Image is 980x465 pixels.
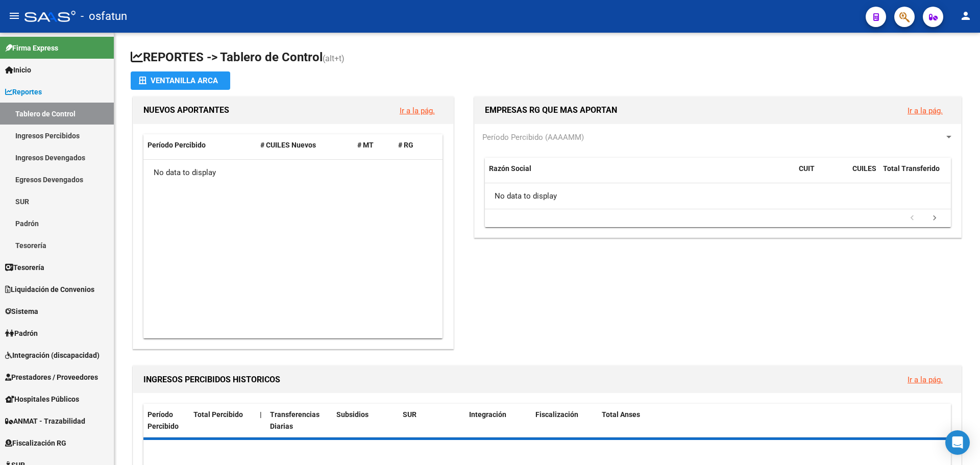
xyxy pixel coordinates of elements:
span: Prestadores / Proveedores [5,372,98,383]
datatable-header-cell: Período Percibido [143,134,256,156]
datatable-header-cell: Total Percibido [189,404,256,437]
datatable-header-cell: Fiscalización [531,404,598,437]
datatable-header-cell: Transferencias Diarias [266,404,332,437]
span: # RG [398,141,413,149]
span: Reportes [5,86,42,97]
a: Ir a la pág. [400,106,435,115]
a: go to previous page [902,213,922,224]
datatable-header-cell: Razón Social [485,158,795,191]
datatable-header-cell: CUILES [848,158,879,191]
span: Hospitales Públicos [5,394,79,405]
span: NUEVOS APORTANTES [143,105,229,115]
span: Transferencias Diarias [270,410,320,430]
datatable-header-cell: Integración [465,404,531,437]
div: Ventanilla ARCA [139,71,222,90]
datatable-header-cell: # CUILES Nuevos [256,134,354,156]
datatable-header-cell: # RG [394,134,435,156]
datatable-header-cell: Total Transferido [879,158,950,191]
datatable-header-cell: # MT [353,134,394,156]
span: Liquidación de Convenios [5,284,94,295]
span: | [260,410,262,419]
span: Razón Social [489,164,531,173]
div: Open Intercom Messenger [945,430,970,455]
span: Total Percibido [193,410,243,419]
span: Integración (discapacidad) [5,350,100,361]
span: SUR [403,410,416,419]
mat-icon: menu [8,10,20,22]
a: Ir a la pág. [908,106,943,115]
datatable-header-cell: | [256,404,266,437]
datatable-header-cell: Período Percibido [143,404,189,437]
button: Ir a la pág. [899,370,951,389]
button: Ventanilla ARCA [131,71,230,90]
span: Fiscalización [535,410,578,419]
span: ANMAT - Trazabilidad [5,415,85,427]
button: Ir a la pág. [391,101,443,120]
span: # MT [357,141,374,149]
div: No data to display [485,183,950,209]
a: go to next page [925,213,944,224]
span: Tesorería [5,262,44,273]
datatable-header-cell: Subsidios [332,404,399,437]
span: Subsidios [336,410,369,419]
span: - osfatun [81,5,127,28]
span: Firma Express [5,42,58,54]
datatable-header-cell: CUIT [795,158,848,191]
span: Padrón [5,328,38,339]
button: Ir a la pág. [899,101,951,120]
a: Ir a la pág. [908,375,943,384]
span: (alt+t) [323,54,345,63]
span: Período Percibido [148,141,206,149]
span: # CUILES Nuevos [260,141,316,149]
span: CUIT [799,164,815,173]
span: Inicio [5,64,31,76]
span: Total Anses [602,410,640,419]
span: EMPRESAS RG QUE MAS APORTAN [485,105,617,115]
span: CUILES [852,164,876,173]
span: Fiscalización RG [5,437,66,449]
span: Sistema [5,306,38,317]
span: Integración [469,410,506,419]
h1: REPORTES -> Tablero de Control [131,49,964,67]
datatable-header-cell: Total Anses [598,404,943,437]
mat-icon: person [960,10,972,22]
datatable-header-cell: SUR [399,404,465,437]
span: Período Percibido [148,410,179,430]
div: No data to display [143,160,443,185]
span: Período Percibido (AAAAMM) [482,133,584,142]
span: Total Transferido [883,164,940,173]
span: INGRESOS PERCIBIDOS HISTORICOS [143,375,280,384]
